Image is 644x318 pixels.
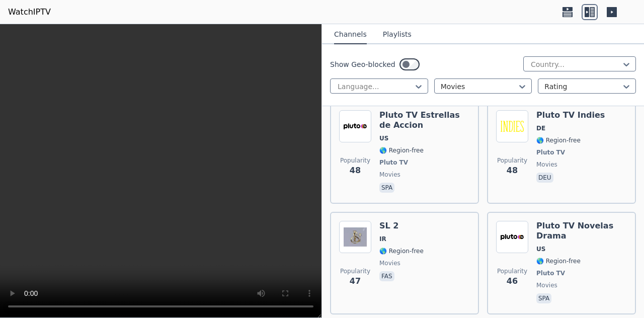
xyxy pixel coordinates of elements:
[379,171,400,179] span: movies
[379,259,400,267] span: movies
[496,221,528,253] img: Pluto TV Novelas Drama
[379,221,424,231] h6: SL 2
[536,221,627,241] h6: Pluto TV Novelas Drama
[379,110,470,130] h6: Pluto TV Estrellas de Accion
[339,221,371,253] img: SL 2
[497,156,527,165] span: Popularity
[497,267,527,275] span: Popularity
[379,183,394,193] p: spa
[507,275,518,287] span: 46
[350,275,361,287] span: 47
[379,134,388,142] span: US
[536,124,545,132] span: DE
[379,271,394,281] p: fas
[536,161,557,169] span: movies
[379,158,408,167] span: Pluto TV
[383,25,412,44] button: Playlists
[536,173,553,183] p: deu
[496,110,528,142] img: Pluto TV Indies
[536,245,545,253] span: US
[536,269,565,277] span: Pluto TV
[536,148,565,156] span: Pluto TV
[379,235,386,243] span: IR
[350,165,361,177] span: 48
[536,136,581,144] span: 🌎 Region-free
[379,247,424,255] span: 🌎 Region-free
[379,146,424,154] span: 🌎 Region-free
[536,257,581,265] span: 🌎 Region-free
[340,267,370,275] span: Popularity
[8,6,51,18] a: WatchIPTV
[330,59,395,69] label: Show Geo-blocked
[507,165,518,177] span: 48
[536,110,605,120] h6: Pluto TV Indies
[334,25,367,44] button: Channels
[536,293,551,303] p: spa
[340,156,370,165] span: Popularity
[536,281,557,289] span: movies
[339,110,371,142] img: Pluto TV Estrellas de Accion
